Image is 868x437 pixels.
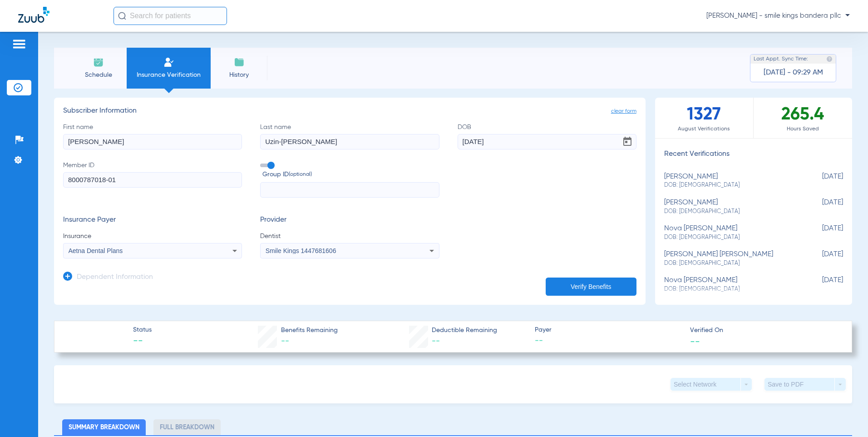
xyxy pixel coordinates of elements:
[69,247,123,254] span: Aetna Dental Plans
[754,55,808,64] span: Last Appt. Sync Time:
[754,124,852,134] span: Hours Saved
[458,134,636,149] input: DOBOpen calendar
[798,224,843,241] span: [DATE]
[664,233,798,242] span: DOB: [DEMOGRAPHIC_DATA]
[798,173,843,189] span: [DATE]
[655,98,754,138] div: 1327
[12,39,26,50] img: hamburger-icon
[118,12,126,20] img: Search Icon
[153,419,221,435] li: Full Breakdown
[664,208,798,216] span: DOB: [DEMOGRAPHIC_DATA]
[217,70,261,79] span: History
[432,326,497,335] span: Deductible Remaining
[266,247,336,254] span: Smile Kings 1447681606
[798,250,843,267] span: [DATE]
[93,57,104,68] img: Schedule
[281,337,289,345] span: --
[163,57,174,68] img: Manual Insurance Verification
[63,232,242,241] span: Insurance
[535,335,682,347] span: --
[664,181,798,189] span: DOB: [DEMOGRAPHIC_DATA]
[260,216,439,225] h3: Provider
[281,326,338,335] span: Benefits Remaining
[260,232,439,241] span: Dentist
[826,56,833,62] img: last sync help info
[798,276,843,293] span: [DATE]
[63,216,242,225] h3: Insurance Payer
[706,11,850,20] span: [PERSON_NAME] - smile kings bandera pllc
[260,134,439,149] input: Last name
[234,57,245,68] img: History
[63,172,242,188] input: Member ID
[546,278,636,296] button: Verify Benefits
[133,70,204,79] span: Insurance Verification
[535,325,682,335] span: Payer
[63,123,242,149] label: First name
[664,259,798,268] span: DOB: [DEMOGRAPHIC_DATA]
[764,68,823,77] span: [DATE] - 09:29 AM
[260,123,439,149] label: Last name
[458,123,636,149] label: DOB
[664,285,798,293] span: DOB: [DEMOGRAPHIC_DATA]
[113,7,227,25] input: Search for patients
[664,173,798,189] div: [PERSON_NAME]
[77,273,153,282] h3: Dependent Information
[63,134,242,149] input: First name
[618,133,636,151] button: Open calendar
[63,107,636,116] h3: Subscriber Information
[611,107,636,116] span: clear form
[262,170,439,179] span: Group ID
[63,161,242,198] label: Member ID
[690,336,700,346] span: --
[432,337,440,345] span: --
[664,276,798,293] div: nova [PERSON_NAME]
[664,224,798,241] div: nova [PERSON_NAME]
[77,70,120,79] span: Schedule
[690,326,838,335] span: Verified On
[655,150,852,159] h3: Recent Verifications
[133,335,152,348] span: --
[18,7,49,23] img: Zuub Logo
[62,419,146,435] li: Summary Breakdown
[754,98,852,138] div: 265.4
[655,124,753,134] span: August Verifications
[289,170,312,179] small: (optional)
[664,199,798,215] div: [PERSON_NAME]
[664,250,798,267] div: [PERSON_NAME] [PERSON_NAME]
[823,393,868,437] iframe: Chat Widget
[798,199,843,215] span: [DATE]
[133,325,152,335] span: Status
